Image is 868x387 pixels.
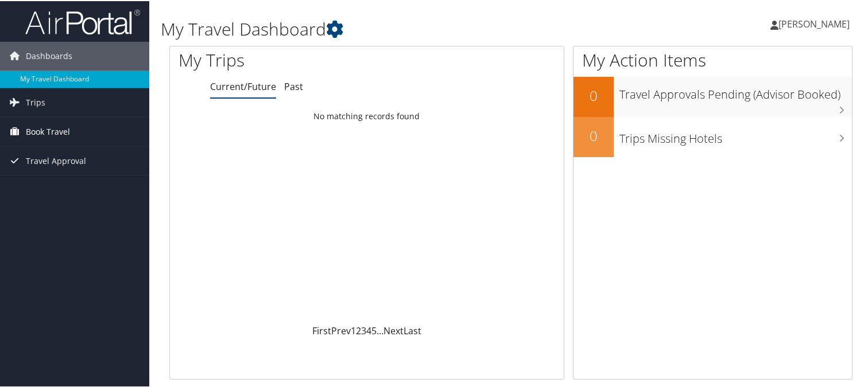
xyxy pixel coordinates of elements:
[26,41,72,69] span: Dashboards
[210,79,276,92] a: Current/Future
[351,323,356,336] a: 1
[179,47,391,71] h1: My Trips
[383,323,404,336] a: Next
[312,323,331,336] a: First
[778,17,850,29] span: [PERSON_NAME]
[26,87,45,116] span: Trips
[573,76,852,116] a: 0Travel Approvals Pending (Advisor Booked)
[361,323,366,336] a: 3
[26,116,70,145] span: Book Travel
[573,116,852,156] a: 0Trips Missing Hotels
[25,7,140,34] img: airportal-logo.png
[619,124,852,146] h3: Trips Missing Hotels
[284,79,303,92] a: Past
[573,47,852,71] h1: My Action Items
[366,323,371,336] a: 4
[573,125,614,144] h2: 0
[170,105,564,126] td: No matching records found
[371,323,377,336] a: 5
[404,323,421,336] a: Last
[356,323,361,336] a: 2
[26,146,86,174] span: Travel Approval
[161,16,627,40] h1: My Travel Dashboard
[377,323,383,336] span: …
[619,80,852,101] h3: Travel Approvals Pending (Advisor Booked)
[770,6,861,40] a: [PERSON_NAME]
[573,85,614,104] h2: 0
[331,323,351,336] a: Prev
